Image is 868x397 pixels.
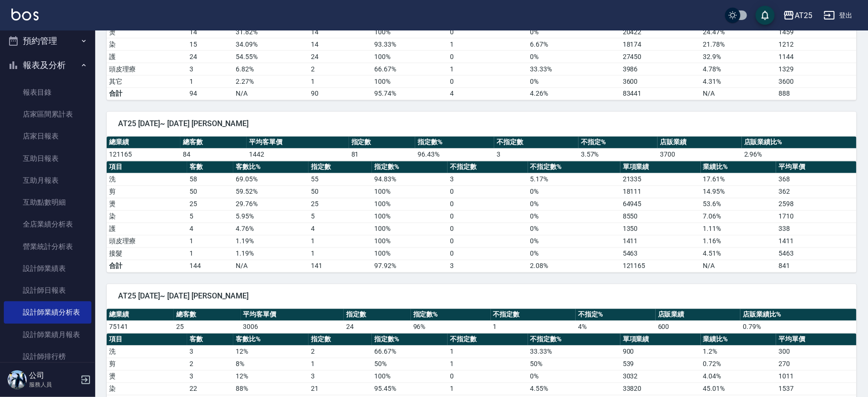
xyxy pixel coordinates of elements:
[776,88,857,100] td: 888
[776,173,857,186] td: 368
[107,173,187,186] td: 洗
[701,370,777,383] td: 4.04 %
[187,38,233,50] td: 15
[701,223,777,235] td: 1.11 %
[187,75,233,88] td: 1
[620,63,701,75] td: 3986
[620,50,701,63] td: 27450
[528,50,620,63] td: 0 %
[620,383,701,395] td: 33820
[701,358,777,370] td: 0.72 %
[107,26,187,38] td: 燙
[701,235,777,248] td: 1.16 %
[233,235,309,248] td: 1.19 %
[174,321,241,333] td: 25
[448,260,528,272] td: 3
[620,223,701,235] td: 1350
[241,321,344,333] td: 3006
[372,63,448,75] td: 66.67 %
[528,198,620,210] td: 0 %
[776,198,857,210] td: 2598
[187,88,233,100] td: 94
[4,191,91,213] a: 互助點數明細
[4,53,91,78] button: 報表及分析
[309,358,372,370] td: 1
[107,161,187,174] th: 項目
[372,38,448,50] td: 93.33 %
[448,75,528,88] td: 0
[187,186,233,198] td: 50
[29,371,78,380] h5: 公司
[776,26,857,38] td: 1459
[372,26,448,38] td: 100 %
[658,149,742,161] td: 3700
[701,248,777,260] td: 4.51 %
[107,346,187,358] td: 洗
[372,75,448,88] td: 100 %
[309,210,372,223] td: 5
[309,186,372,198] td: 50
[4,148,91,169] a: 互助日報表
[494,149,579,161] td: 3
[4,103,91,125] a: 店家區間累計表
[448,223,528,235] td: 0
[372,223,448,235] td: 100 %
[372,186,448,198] td: 100 %
[415,149,494,161] td: 96.43 %
[233,198,309,210] td: 29.76 %
[309,38,372,50] td: 14
[187,198,233,210] td: 25
[820,7,857,24] button: 登出
[233,210,309,223] td: 5.95 %
[233,161,309,174] th: 客數比%
[4,258,91,279] a: 設計師業績表
[494,137,579,149] th: 不指定數
[701,26,777,38] td: 24.47 %
[107,358,187,370] td: 剪
[118,292,845,301] span: AT25 [DATE]~ [DATE] [PERSON_NAME]
[448,38,528,50] td: 1
[448,210,528,223] td: 0
[187,210,233,223] td: 5
[528,223,620,235] td: 0 %
[576,309,656,321] th: 不指定%
[233,186,309,198] td: 59.52 %
[107,88,187,100] td: 合計
[448,173,528,186] td: 3
[107,321,174,333] td: 75141
[11,9,39,20] img: Logo
[528,210,620,223] td: 0 %
[372,248,448,260] td: 100 %
[309,161,372,174] th: 指定數
[701,38,777,50] td: 21.78 %
[448,50,528,63] td: 0
[528,248,620,260] td: 0 %
[107,383,187,395] td: 染
[528,26,620,38] td: 0 %
[579,149,658,161] td: 3.57 %
[180,137,247,149] th: 總客數
[528,358,620,370] td: 50 %
[233,358,309,370] td: 8 %
[491,321,576,333] td: 1
[107,38,187,50] td: 染
[247,149,349,161] td: 1442
[187,63,233,75] td: 3
[4,236,91,258] a: 營業統計分析表
[233,50,309,63] td: 54.55 %
[180,149,247,161] td: 84
[701,210,777,223] td: 7.06 %
[344,309,411,321] th: 指定數
[372,346,448,358] td: 66.67 %
[309,260,372,272] td: 141
[372,210,448,223] td: 100 %
[174,309,241,321] th: 總客數
[187,260,233,272] td: 144
[4,279,91,301] a: 設計師日報表
[448,88,528,100] td: 4
[776,75,857,88] td: 3600
[309,370,372,383] td: 3
[528,334,620,346] th: 不指定數%
[309,383,372,395] td: 21
[107,334,187,346] th: 項目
